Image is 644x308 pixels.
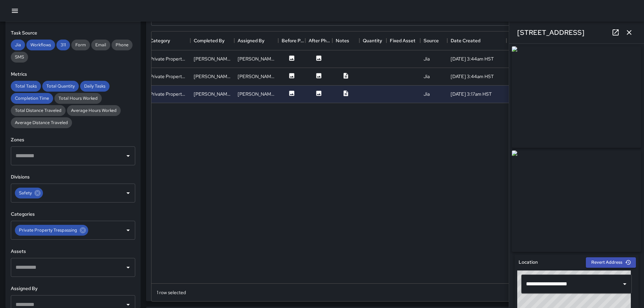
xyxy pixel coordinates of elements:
div: Notes [332,31,359,50]
div: Private Property Trespassing [150,55,187,62]
div: Email [91,40,110,50]
span: Completion Time [11,95,53,101]
div: Source [420,31,447,50]
div: Assigned By [238,31,264,50]
span: Workflows [26,42,55,48]
div: Zackary Secio [194,73,231,80]
div: Average Hours Worked [67,105,121,116]
span: Total Quantity [42,83,79,89]
div: Category [146,31,190,50]
div: 9/16/2025, 3:17am HST [451,91,492,97]
div: Date Created [447,31,506,50]
div: Jia [424,73,430,80]
div: Completion Time [11,93,53,104]
div: Completed By [194,31,224,50]
div: SMS [11,52,28,63]
div: 1 row selected [157,289,186,296]
span: 311 [56,42,70,48]
div: Jia [424,55,430,62]
button: Open [123,226,133,235]
div: Fixed Asset [386,31,420,50]
span: SMS [11,54,28,60]
span: Average Hours Worked [67,108,121,113]
span: Safety [15,189,36,197]
div: Private Property Trespassing [15,225,88,236]
h6: Metrics [11,71,135,78]
div: Private Property Trespassing [150,73,187,80]
div: Notes [336,31,349,50]
div: Before Photo [278,31,305,50]
span: Daily Tasks [80,83,110,89]
div: 9/16/2025, 3:44am HST [451,55,494,62]
div: Quantity [359,31,386,50]
h6: Divisions [11,173,135,181]
span: Average Distance Traveled [11,120,72,125]
div: Average Distance Traveled [11,117,72,128]
h6: Assigned By [11,285,135,292]
div: 311 [56,40,70,50]
div: Safety [15,188,43,198]
h6: Task Source [11,29,135,37]
h6: Categories [11,211,135,218]
div: Workflows [26,40,55,50]
div: Jia [424,91,430,97]
span: Total Tasks [11,83,41,89]
div: Completed By [190,31,234,50]
div: Asha Micheals [238,91,275,97]
div: Daily Tasks [80,81,110,92]
div: Private Property Trespassing [150,91,187,97]
span: Email [91,42,110,48]
button: Open [123,188,133,198]
div: Source [424,31,439,50]
div: After Photo [309,31,332,50]
div: Quantity [363,31,382,50]
div: Fixed Asset [390,31,415,50]
div: Asha Micheals [194,91,231,97]
div: Total Quantity [42,81,79,92]
span: Total Distance Traveled [11,108,66,113]
div: Total Tasks [11,81,41,92]
button: Open [123,151,133,161]
div: Zackary Secio [238,73,275,80]
div: After Photo [305,31,332,50]
span: Total Hours Worked [54,95,102,101]
span: Private Property Trespassing [15,226,81,234]
h6: Assets [11,248,135,255]
div: Total Distance Traveled [11,105,66,116]
div: 9/16/2025, 3:44am HST [451,73,494,80]
div: Category [150,31,170,50]
span: Phone [112,42,133,48]
span: Form [71,42,90,48]
div: Date Created [451,31,480,50]
div: Asha Micheals [238,55,275,62]
div: Form [71,40,90,50]
div: Phone [112,40,133,50]
div: Assigned By [234,31,278,50]
div: Asha Micheals [194,55,231,62]
div: Total Hours Worked [54,93,102,104]
div: Before Photo [282,31,305,50]
h6: Zones [11,136,135,144]
div: Jia [11,40,25,50]
span: Jia [11,42,25,48]
button: Open [123,263,133,272]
